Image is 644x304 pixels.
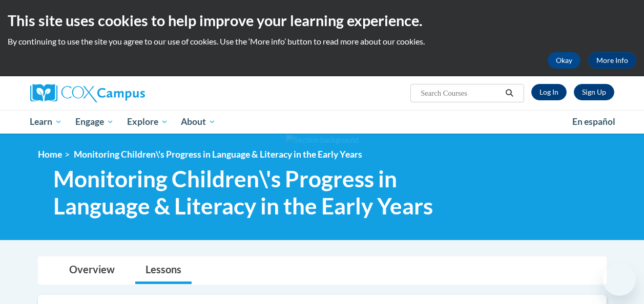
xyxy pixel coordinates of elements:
img: Section background [286,135,359,146]
h2: This site uses cookies to help improve your learning experience. [8,10,636,31]
button: Okay [548,52,580,69]
a: More Info [588,52,636,69]
a: Home [38,149,62,160]
a: Explore [120,110,175,134]
p: By continuing to use the site you agree to our use of cookies. Use the ‘More info’ button to read... [8,36,636,47]
input: Search Courses [420,87,502,99]
span: En español [572,116,615,127]
span: Engage [75,116,114,128]
i:  [505,90,514,97]
a: Cox Campus [30,84,215,102]
span: Monitoring Children\'s Progress in Language & Literacy in the Early Years [53,165,476,220]
a: Log In [531,84,567,100]
a: Overview [59,257,125,284]
a: Lessons [135,257,192,284]
a: About [174,110,222,134]
button: Search [502,87,517,99]
a: Engage [69,110,120,134]
div: Main menu [23,110,622,134]
a: Learn [24,110,69,134]
a: Register [574,84,614,100]
span: About [181,116,216,128]
a: En español [566,111,622,133]
span: Monitoring Children\'s Progress in Language & Literacy in the Early Years [74,149,362,160]
img: Cox Campus [30,84,145,102]
iframe: Button to launch messaging window [603,263,636,296]
span: Learn [30,116,62,128]
span: Explore [127,116,168,128]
